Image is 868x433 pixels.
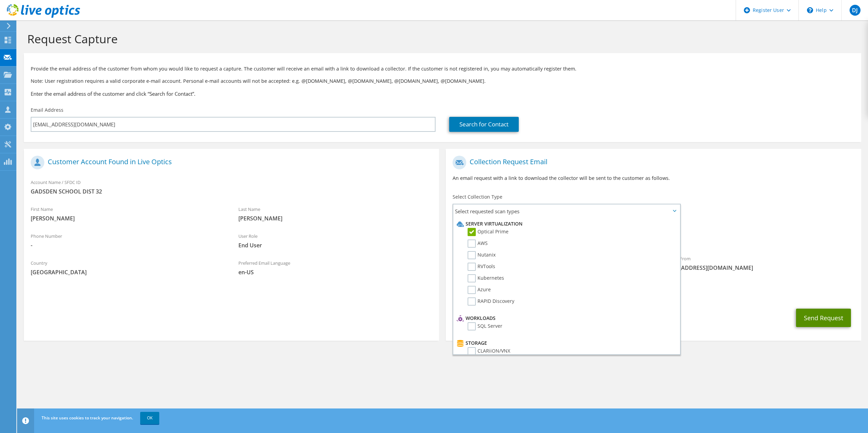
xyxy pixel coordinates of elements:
label: Select Collection Type [453,194,502,200]
h1: Customer Account Found in Live Optics [31,156,429,169]
span: en-US [238,268,432,276]
li: Server Virtualization [455,220,676,228]
div: Sender & From [653,251,861,275]
label: RVTools [468,263,495,271]
div: CC & Reply To [446,278,861,302]
label: AWS [468,239,488,248]
a: OK [140,412,159,424]
div: User Role [232,229,439,252]
span: End User [238,242,432,249]
label: Nutanix [468,251,496,259]
div: Phone Number [24,229,232,252]
button: Send Request [796,309,851,327]
span: [PERSON_NAME] [31,215,225,222]
span: [EMAIL_ADDRESS][DOMAIN_NAME] [660,264,854,272]
label: Email Address [31,107,63,113]
label: CLARiiON/VNX [468,347,510,355]
label: Kubernetes [468,274,504,282]
h1: Request Capture [27,32,854,46]
label: Azure [468,286,491,294]
div: Country [24,256,232,279]
label: Optical Prime [468,228,509,236]
div: Account Name / SFDC ID [24,175,439,199]
svg: \n [807,7,813,13]
li: Storage [455,339,676,347]
div: First Name [24,202,232,226]
span: This site uses cookies to track your navigation. [42,415,133,421]
p: An email request with a link to download the collector will be sent to the customer as follows. [453,174,854,182]
p: Note: User registration requires a valid corporate e-mail account. Personal e-mail accounts will ... [31,77,854,85]
a: Search for Contact [449,117,519,132]
span: [GEOGRAPHIC_DATA] [31,268,225,276]
span: GADSDEN SCHOOL DIST 32 [31,188,432,195]
span: Select requested scan types [453,204,679,218]
label: SQL Server [468,322,502,330]
label: RAPID Discovery [468,297,514,306]
div: To [446,251,653,275]
div: Preferred Email Language [232,256,439,279]
span: - [31,242,225,249]
span: [PERSON_NAME] [238,215,432,222]
h3: Enter the email address of the customer and click “Search for Contact”. [31,90,854,97]
h1: Collection Request Email [453,156,851,169]
span: DJ [850,5,860,16]
div: Last Name [232,202,439,226]
div: Requested Collections [446,221,861,248]
li: Workloads [455,314,676,322]
p: Provide the email address of the customer from whom you would like to request a capture. The cust... [31,65,854,73]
